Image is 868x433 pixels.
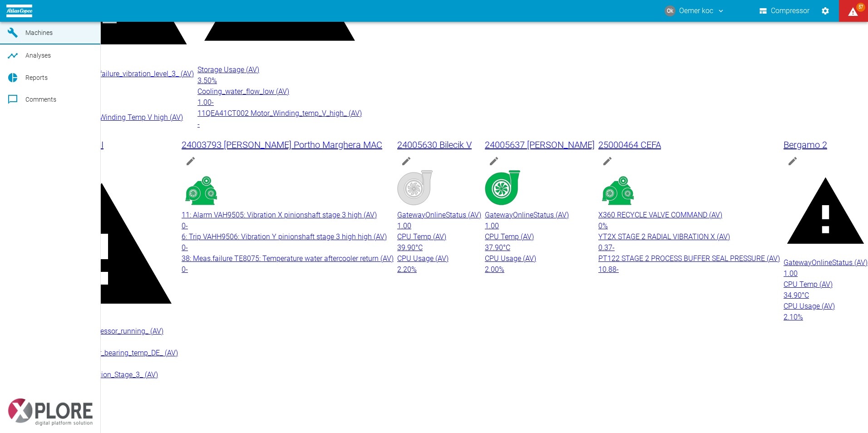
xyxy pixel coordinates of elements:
span: CPU Temp (AV) [485,232,534,241]
div: Ok [665,5,676,16]
span: 25000464 CEFA [598,138,780,152]
a: 25000464 CEFAedit machineX360 RECYCLE VALVE COMMAND (AV)0%YT2X STAGE 2 RADIAL VIBRATION X (AV)0.3... [598,138,780,275]
span: 38: Meas.failure TE8075: Temperature water aftercooler return (AV) [182,254,394,263]
span: Analyses [25,52,51,59]
span: CPU Usage (AV) [485,254,536,263]
a: 24003793 [PERSON_NAME] Portho Marghera MACedit machine11: Alarm VAH9505: Vibration X pinionshaft ... [182,138,394,275]
span: - [212,98,214,107]
span: 0 [182,221,186,230]
span: 24005637 [PERSON_NAME] [485,138,595,152]
button: Compressor [758,3,812,19]
span: Reports [25,74,48,81]
button: edit machine [784,152,802,170]
span: 11QEA21CT002 Motor Winding Temp V high (AV) [25,113,183,122]
span: CPU Temp (AV) [397,232,446,241]
span: 3.50 [197,76,212,85]
span: 6: Trip VAHH9506: Vibration Y pinionshaft stage 3 high high (AV) [182,232,387,241]
span: 0.37 [598,243,612,252]
span: Storage Usage (AV) [197,65,259,74]
span: PT122 STAGE 2 PROCESS BUFFER SEAL PRESSURE (AV) [598,254,780,263]
span: 11QEA61CT005 | Motor_bearing_temp_DE_ (AV) [25,349,178,357]
span: GatewayOnlineStatus (AV) [397,211,481,219]
span: % [411,265,417,274]
span: X360 RECYCLE VALVE COMMAND (AV) [598,211,722,219]
img: logo [6,5,32,17]
span: - [197,120,200,128]
button: edit machine [485,152,503,170]
span: Comments [25,96,56,103]
span: 0 [182,265,186,274]
span: 57 [856,3,865,12]
span: Bergamo 2 [784,138,868,152]
a: 24005630 Bilecik Vedit machineGatewayOnlineStatus (AV)1.00CPU Temp (AV)39.90°CCPU Usage (AV)2.20% [397,138,481,275]
button: edit machine [397,152,415,170]
span: 1.00 [197,98,212,107]
span: - [186,221,188,230]
span: 1.00 [784,269,798,278]
span: 0 [182,243,186,252]
span: 24003793 [PERSON_NAME] Portho Marghera MAC [182,138,394,152]
span: CPU Usage (AV) [784,302,835,310]
a: 24005637 [PERSON_NAME]edit machineGatewayOnlineStatus (AV)1.00CPU Temp (AV)37.90°CCPU Usage (AV)2... [485,138,595,275]
span: 37.90 [485,243,503,252]
span: % [602,221,608,230]
a: Bergamo 2edit machineGatewayOnlineStatus (AV)1.00CPU Temp (AV)34.90°CCPU Usage (AV)2.10% [784,138,868,323]
img: Xplore Logo [7,399,93,426]
span: CPU Usage (AV) [397,254,449,263]
span: 10.88 [598,265,616,274]
span: 2.10 [784,313,798,321]
span: 2.20 [397,265,411,274]
span: 24003788 Geleen III [25,138,178,152]
span: Cooling_water_flow_low (AV) [197,87,289,96]
span: Machines [25,29,53,36]
span: 1.00 [397,221,411,230]
span: 24005630 Bilecik V [397,138,481,152]
button: oemer.koc@atlascopco.com [663,3,726,19]
span: GatewayOnlineStatus (AV) [784,258,868,267]
span: - [616,265,619,274]
span: 11QEA21CY003 Meas_failure_vibration_level_3_ (AV) [25,69,194,78]
span: % [499,265,504,274]
span: °C [415,243,423,252]
span: 39.90 [397,243,415,252]
span: - [186,265,188,274]
span: 0 [598,221,602,230]
span: - [186,243,188,252]
span: CPU Temp (AV) [784,280,833,289]
button: edit machine [182,152,200,170]
span: 1.00 [485,221,499,230]
span: 34.90 [784,291,802,300]
a: 24003788 Geleen IIIedit machine11QEA60AN010 Compressor_running_ (AV)1.00-11QEA61CT005 | Motor_bea... [25,138,178,391]
span: % [798,313,803,321]
span: GatewayOnlineStatus (AV) [485,211,569,219]
span: °C [503,243,510,252]
span: °C [802,291,809,300]
span: 2.00 [485,265,499,274]
button: Settings [817,3,833,19]
span: % [212,76,217,85]
span: YT2X STAGE 2 RADIAL VIBRATION X (AV) [598,232,730,241]
span: powered by [11,386,42,395]
button: edit machine [598,152,616,170]
span: - [612,243,615,252]
span: 11QEA41CT002 Motor_Winding_temp_V_high_ (AV) [197,109,362,118]
span: 11: Alarm VAH9505: Vibration X pinionshaft stage 3 high (AV) [182,211,377,219]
